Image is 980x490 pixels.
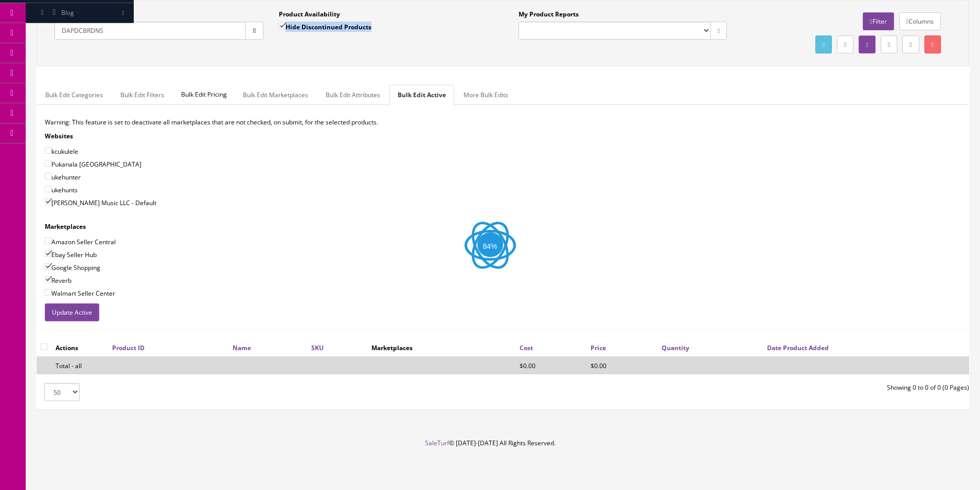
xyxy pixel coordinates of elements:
[45,249,97,260] label: Ebay Seller Hub
[311,343,324,352] a: SKU
[520,343,533,352] a: Cost
[45,185,78,195] label: ukehunts
[389,85,454,105] a: Bulk Edit Active
[45,237,116,247] label: Amazon Seller Central
[662,343,689,352] a: Quantity
[863,12,894,30] a: Filter
[45,118,961,127] p: Warning: This feature is set to deactivate all marketplaces that are not checked, on submit, for ...
[37,85,111,105] a: Bulk Edit Categories
[591,343,606,352] a: Price
[45,172,81,182] label: ukehunter
[45,159,141,169] label: Pukanala [GEOGRAPHIC_DATA]
[173,85,235,104] span: Bulk Edit Pricing
[51,338,108,357] th: Actions
[45,147,51,154] input: kcukulele
[45,238,51,244] input: Amazon Seller Central
[279,22,371,32] label: Hide Discontinued Products
[45,146,78,156] label: kcukulele
[45,275,72,285] label: Reverb
[45,198,51,205] input: [PERSON_NAME] Music LLC - Default
[45,288,115,298] label: Walmart Seller Center
[112,343,145,352] a: Product ID
[51,357,108,374] td: Total - all
[519,10,579,19] label: My Product Reports
[45,263,51,270] input: Google Shopping
[45,160,51,167] input: Pukanala [GEOGRAPHIC_DATA]
[45,276,51,283] input: Reverb
[767,343,829,352] a: Date Product Added
[45,250,51,257] input: Ebay Seller Hub
[235,85,316,105] a: Bulk Edit Marketplaces
[899,12,941,30] a: Columns
[61,8,74,17] span: Blog
[586,357,657,374] td: $0.00
[367,338,515,357] th: Marketplaces
[279,23,286,29] input: Hide Discontinued Products
[279,10,340,19] label: Product Availability
[233,343,251,352] a: Name
[55,22,246,40] input: Search
[45,262,100,273] label: Google Shopping
[455,85,516,105] a: More Bulk Edits
[45,186,51,192] input: ukehunts
[317,85,388,105] a: Bulk Edit Attributes
[425,439,449,447] a: SaleTurf
[45,132,73,140] strong: Websites
[515,357,586,374] td: $0.00
[45,173,51,179] input: ukehunter
[45,222,86,231] strong: Marketplaces
[112,85,172,105] a: Bulk Edit Filters
[45,303,99,321] button: Update Active
[503,383,977,392] div: Showing 0 to 0 of 0 (0 Pages)
[45,197,156,208] label: [PERSON_NAME] Music LLC - Default
[45,289,51,296] input: Walmart Seller Center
